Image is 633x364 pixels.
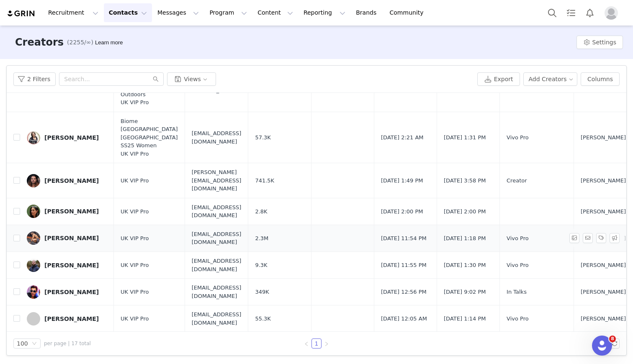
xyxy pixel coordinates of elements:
span: [EMAIL_ADDRESS][DOMAIN_NAME] [192,284,242,300]
span: Vivo Pro [507,261,529,269]
span: [DATE] 1:49 PM [381,177,423,185]
a: [PERSON_NAME] [27,285,107,299]
span: Vivo Pro [507,133,529,142]
span: [EMAIL_ADDRESS][DOMAIN_NAME] [192,310,242,327]
span: [DATE] 11:55 PM [381,261,427,269]
button: Program [204,3,252,22]
span: UK VIP Pro [121,288,149,296]
span: 55.3K [255,315,270,323]
a: [PERSON_NAME] [27,131,107,144]
button: Profile [600,6,626,20]
span: In Talks [507,288,527,296]
span: per page | 17 total [44,340,91,347]
span: 2.8K [255,208,267,216]
span: [EMAIL_ADDRESS][DOMAIN_NAME] [192,230,242,246]
h3: Creators [15,35,64,50]
a: Community [385,3,432,22]
span: 8 [609,336,616,342]
span: [DATE] 2:21 AM [381,133,424,142]
a: [PERSON_NAME] [27,174,107,187]
i: icon: left [304,341,309,346]
span: UK VIP Pro [121,177,149,185]
button: Add Creators [523,72,578,86]
span: [DATE] 3:58 PM [444,177,486,185]
button: Search [543,3,561,22]
div: [PERSON_NAME] [44,315,99,322]
a: [PERSON_NAME] [27,205,107,218]
span: [DATE] 11:54 PM [381,234,427,243]
span: Send Email [583,233,596,243]
img: ab4ba31d-7d9f-43f2-a586-b19a650d9e3e--s.jpg [27,174,40,187]
button: Export [477,72,520,86]
button: Views [167,72,216,86]
div: [PERSON_NAME] [44,235,99,241]
input: Search... [59,72,164,86]
li: 1 [311,338,322,349]
div: [PERSON_NAME] [44,134,99,141]
img: 51ec4c37-c99a-4db7-832d-784f6d8583fa--s.jpg [27,131,40,144]
i: icon: down [32,341,37,347]
span: UK VIP Pro [121,234,149,243]
span: [EMAIL_ADDRESS][DOMAIN_NAME] [192,257,242,273]
span: [EMAIL_ADDRESS][DOMAIN_NAME] [192,129,242,146]
span: (2255/∞) [67,38,93,47]
span: [DATE] 12:05 AM [381,315,427,323]
img: 81fd5237-fefb-463c-a74a-df8ccafdcb3c--s.jpg [27,285,40,299]
span: [PERSON_NAME][EMAIL_ADDRESS][DOMAIN_NAME] [192,168,242,193]
span: 57.3K [255,133,270,142]
span: Creator [507,177,527,185]
button: Notifications [581,3,599,22]
button: Contacts [104,3,152,22]
a: 1 [312,339,321,348]
img: a90361bd-9975-4b23-b6a0-44e76f3a7017.jpg [27,231,40,245]
button: Columns [581,72,620,86]
span: [EMAIL_ADDRESS][DOMAIN_NAME] [192,203,242,220]
a: Brands [351,3,384,22]
a: [PERSON_NAME] [27,231,107,245]
button: Messages [152,3,204,22]
a: Tasks [562,3,580,22]
iframe: Intercom live chat [592,336,612,356]
li: Next Page [322,338,332,349]
span: [DATE] 1:30 PM [444,261,486,269]
img: grin logo [7,10,36,18]
div: 100 [17,339,28,348]
span: [DATE] 1:14 PM [444,315,486,323]
button: Content [252,3,298,22]
button: Reporting [298,3,350,22]
a: [PERSON_NAME] [27,312,107,326]
span: [DATE] 2:00 PM [444,208,486,216]
span: Vivo Pro [507,234,529,243]
div: [PERSON_NAME] [44,289,99,295]
i: icon: right [324,341,329,346]
div: Tooltip anchor [93,38,124,47]
img: placeholder-profile.jpg [605,6,618,20]
i: icon: search [153,76,159,82]
span: [DATE] 1:31 PM [444,133,486,142]
img: 7926be07-4d58-4783-bd1b-c92a91917e93.jpg [27,205,40,218]
span: UK VIP Pro [121,261,149,269]
span: UK VIP Pro [121,315,149,323]
div: [PERSON_NAME] [44,262,99,269]
span: 741.5K [255,177,274,185]
button: Recruitment [43,3,103,22]
span: 2.3M [255,234,268,243]
img: 662f9d8c-51da-409f-b85a-a5e82f7f44a9--s.jpg [27,259,40,272]
a: [PERSON_NAME] [27,259,107,272]
span: [DATE] 12:56 PM [381,288,427,296]
span: UK VIP Pro [121,208,149,216]
button: 2 Filters [13,72,56,86]
span: [DATE] 1:18 PM [444,234,486,243]
span: [DATE] 2:00 PM [381,208,423,216]
span: Vivo Pro [507,315,529,323]
li: Previous Page [301,338,311,349]
span: 349K [255,288,269,296]
div: [PERSON_NAME] [44,177,99,184]
div: [PERSON_NAME] [44,208,99,215]
span: [DATE] 9:02 PM [444,288,486,296]
span: Biome [GEOGRAPHIC_DATA] [GEOGRAPHIC_DATA] SS25 Women UK VIP Pro [121,117,178,158]
button: Settings [576,36,623,49]
span: 9.3K [255,261,267,269]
